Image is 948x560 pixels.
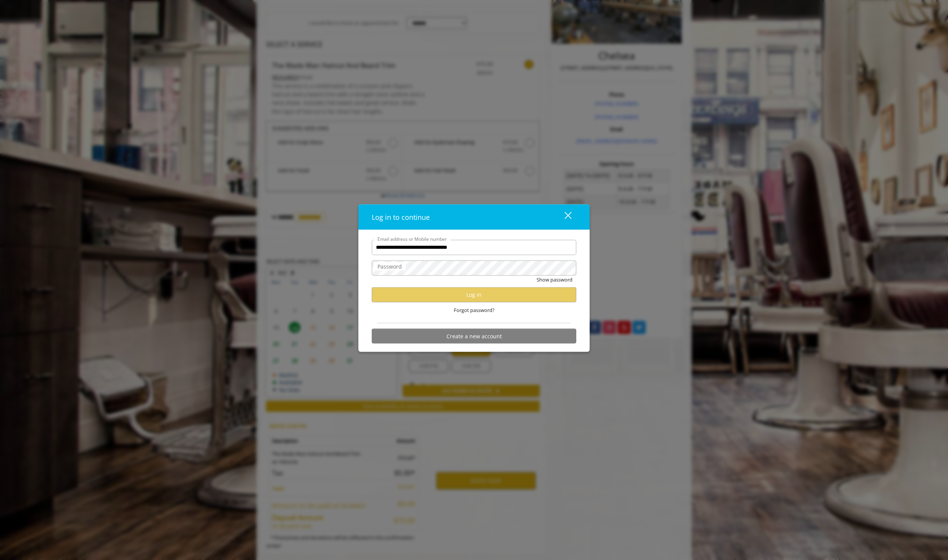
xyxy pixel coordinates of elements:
[372,287,576,302] button: Log in
[537,275,572,283] button: Show password
[372,212,430,221] span: Log in to continue
[550,209,576,225] button: close dialog
[374,235,451,242] label: Email address or Mobile number
[372,240,576,255] input: Email address or Mobile number
[454,306,495,314] span: Forgot password?
[372,260,576,275] input: Password
[556,211,571,223] div: close dialog
[374,262,406,270] label: Password
[372,329,576,344] button: Create a new account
